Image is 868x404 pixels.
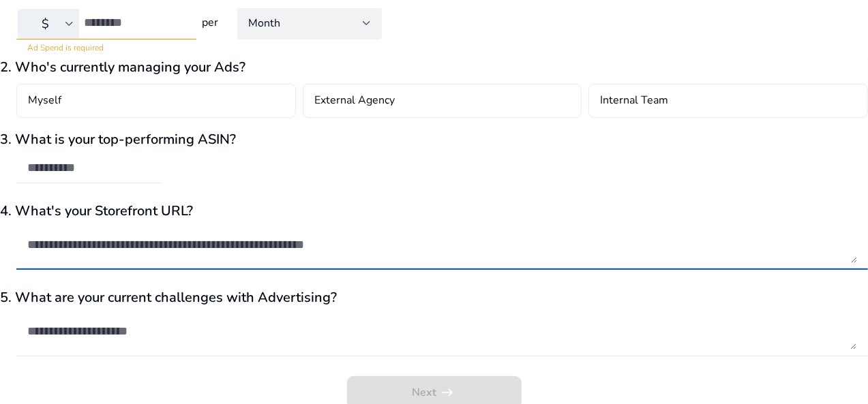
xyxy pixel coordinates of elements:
span: Month [248,16,280,31]
span: $ [42,16,50,32]
h4: External Agency [314,93,395,109]
h4: Internal Team [600,93,668,109]
h4: per [196,16,221,29]
mat-error: Ad Spend is required [27,40,185,54]
h4: Myself [28,93,61,109]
